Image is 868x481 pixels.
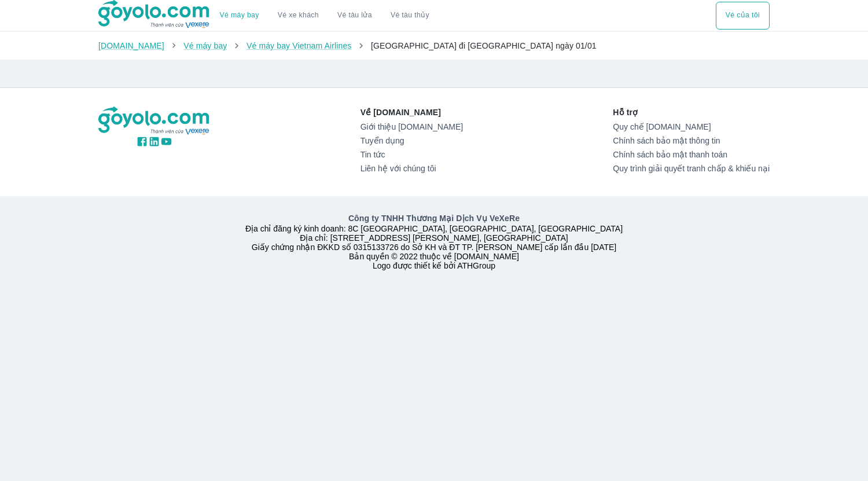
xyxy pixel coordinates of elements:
a: Tuyển dụng [361,136,463,145]
button: Vé của tôi [716,2,770,30]
a: Chính sách bảo mật thông tin [613,136,770,145]
a: Vé xe khách [278,11,319,20]
a: Tin tức [361,150,463,159]
p: Công ty TNHH Thương Mại Dịch Vụ VeXeRe [101,212,767,224]
span: [GEOGRAPHIC_DATA] đi [GEOGRAPHIC_DATA] ngày 01/01 [371,41,597,50]
a: Vé tàu lửa [328,2,381,30]
a: Giới thiệu [DOMAIN_NAME] [361,122,463,131]
a: Vé máy bay [220,11,259,20]
a: Vé máy bay Vietnam Airlines [247,41,352,50]
div: choose transportation mode [211,2,439,30]
div: Địa chỉ đăng ký kinh doanh: 8C [GEOGRAPHIC_DATA], [GEOGRAPHIC_DATA], [GEOGRAPHIC_DATA] Địa chỉ: [... [91,212,777,270]
a: Chính sách bảo mật thanh toán [613,150,770,159]
nav: breadcrumb [98,40,770,52]
button: Vé tàu thủy [381,2,439,30]
a: Vé máy bay [183,41,227,50]
img: logo [98,107,211,135]
p: Về [DOMAIN_NAME] [361,107,463,118]
a: [DOMAIN_NAME] [98,41,164,50]
a: Quy chế [DOMAIN_NAME] [613,122,770,131]
div: choose transportation mode [716,2,770,30]
a: Liên hệ với chúng tôi [361,164,463,173]
a: Quy trình giải quyết tranh chấp & khiếu nại [613,164,770,173]
p: Hỗ trợ [613,107,770,118]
